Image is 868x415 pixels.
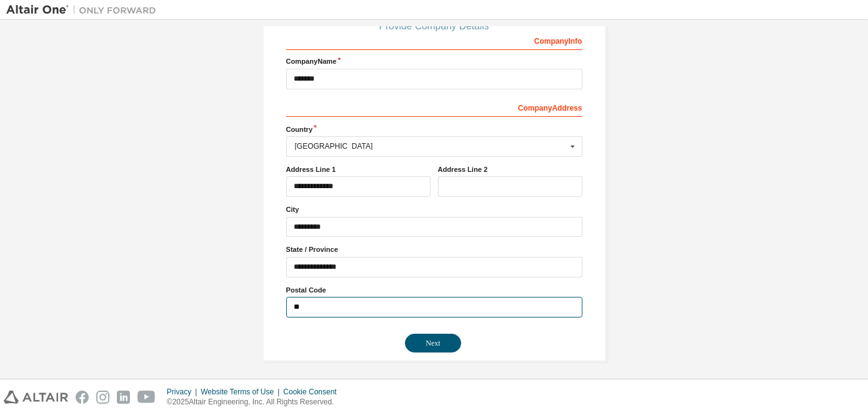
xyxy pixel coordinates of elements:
p: © 2025 Altair Engineering, Inc. All Rights Reserved. [167,397,344,407]
img: altair_logo.svg [4,391,68,404]
img: facebook.svg [76,391,89,404]
label: Address Line 2 [438,164,582,174]
div: Provide Company Details [286,22,582,30]
div: Company Address [286,97,582,117]
label: Address Line 1 [286,164,431,174]
div: Website Terms of Use [201,387,283,397]
label: City [286,204,582,214]
div: [GEOGRAPHIC_DATA] [295,142,567,150]
img: linkedin.svg [117,391,130,404]
label: Company Name [286,56,582,66]
div: Privacy [167,387,201,397]
div: Company Info [286,30,582,50]
label: Postal Code [286,285,582,295]
img: Altair One [6,4,162,16]
label: State / Province [286,244,582,254]
button: Next [405,334,461,352]
label: Country [286,124,582,134]
div: Cookie Consent [283,387,344,397]
img: instagram.svg [96,391,109,404]
img: youtube.svg [137,391,156,404]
